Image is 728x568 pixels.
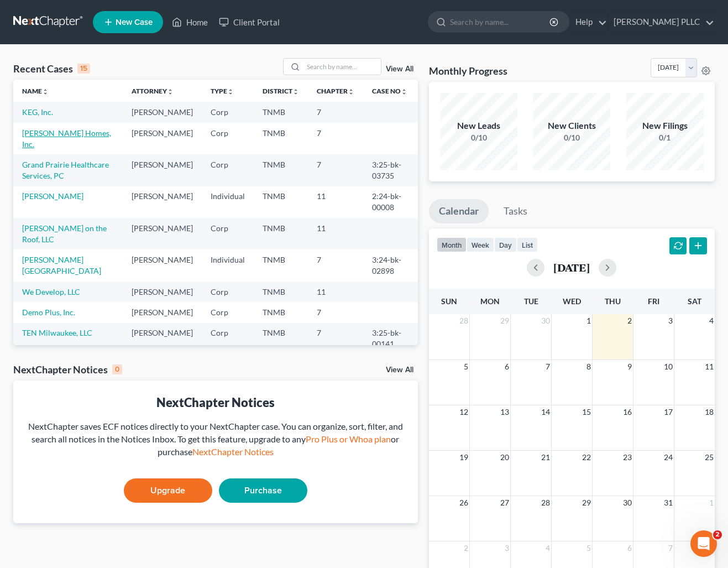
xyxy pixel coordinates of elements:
button: week [467,237,494,252]
a: [PERSON_NAME][GEOGRAPHIC_DATA] [22,255,101,275]
span: Wed [563,296,581,306]
div: NextChapter Notices [22,394,409,411]
td: Corp [202,323,254,355]
td: 7 [308,302,363,322]
span: Fri [648,296,659,306]
td: 11 [308,186,363,218]
span: Sun [441,296,457,306]
a: [PERSON_NAME] PLLC [608,12,714,32]
td: 7 [308,102,363,122]
a: Home [166,12,213,32]
span: 30 [540,314,551,327]
td: Individual [202,249,254,281]
span: 12 [458,405,469,419]
span: 27 [499,496,510,509]
span: 17 [663,405,674,419]
span: 3 [504,541,510,555]
td: Individual [202,186,254,218]
span: 7 [544,360,551,373]
div: 0/1 [626,132,704,143]
i: unfold_more [401,88,407,95]
button: list [517,237,538,252]
span: 2 [713,530,722,539]
a: Chapterunfold_more [317,87,354,95]
a: [PERSON_NAME] Homes, Inc. [22,128,111,149]
td: [PERSON_NAME] [123,123,202,154]
input: Search by name... [303,59,381,75]
span: 21 [540,451,551,464]
span: 5 [463,360,469,373]
td: 3:25-bk-03735 [363,154,418,186]
td: [PERSON_NAME] [123,302,202,322]
td: Corp [202,302,254,322]
div: 15 [77,64,90,74]
div: 0 [112,364,122,374]
span: 2 [463,541,469,555]
div: NextChapter saves ECF notices directly to your NextChapter case. You can organize, sort, filter, ... [22,420,409,458]
td: Corp [202,154,254,186]
td: 7 [308,249,363,281]
div: New Clients [533,119,610,132]
iframe: Intercom live chat [690,530,717,557]
span: 16 [622,405,633,419]
a: Help [570,12,607,32]
span: 4 [544,541,551,555]
a: Client Portal [213,12,285,32]
span: 26 [458,496,469,509]
td: 7 [308,323,363,355]
td: [PERSON_NAME] [123,218,202,249]
i: unfold_more [292,88,299,95]
input: Search by name... [450,12,551,32]
a: Grand Prairie Healthcare Services, PC [22,160,109,180]
span: 24 [663,451,674,464]
button: day [494,237,517,252]
td: [PERSON_NAME] [123,282,202,302]
a: Typeunfold_more [211,87,234,95]
span: 19 [458,451,469,464]
span: Sat [688,296,701,306]
span: 22 [581,451,592,464]
span: 2 [626,314,633,327]
span: Mon [480,296,500,306]
td: 11 [308,282,363,302]
span: 10 [663,360,674,373]
i: unfold_more [348,88,354,95]
span: 30 [622,496,633,509]
span: 8 [585,360,592,373]
a: Attorneyunfold_more [132,87,174,95]
a: We Develop, LLC [22,287,80,296]
span: 1 [585,314,592,327]
td: TNMB [254,282,308,302]
a: [PERSON_NAME] on the Roof, LLC [22,223,107,244]
div: New Filings [626,119,704,132]
span: 14 [540,405,551,419]
span: 23 [622,451,633,464]
div: NextChapter Notices [13,363,122,376]
span: 29 [581,496,592,509]
td: Corp [202,123,254,154]
td: [PERSON_NAME] [123,323,202,355]
span: 7 [667,541,674,555]
a: View All [386,366,413,374]
a: Pro Plus or Whoa plan [306,434,391,444]
span: New Case [116,18,153,27]
div: Recent Cases [13,62,90,75]
div: 0/10 [440,132,517,143]
span: 13 [499,405,510,419]
td: Corp [202,282,254,302]
span: 4 [708,314,715,327]
td: TNMB [254,218,308,249]
a: Nameunfold_more [22,87,49,95]
td: 7 [308,154,363,186]
a: Case Nounfold_more [372,87,407,95]
h2: [DATE] [553,262,590,273]
td: TNMB [254,123,308,154]
a: Calendar [429,199,489,223]
a: Demo Plus, Inc. [22,308,75,317]
i: unfold_more [42,88,49,95]
a: Purchase [219,478,307,503]
td: TNMB [254,323,308,355]
a: View All [386,65,413,73]
span: 25 [704,451,715,464]
span: 11 [704,360,715,373]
